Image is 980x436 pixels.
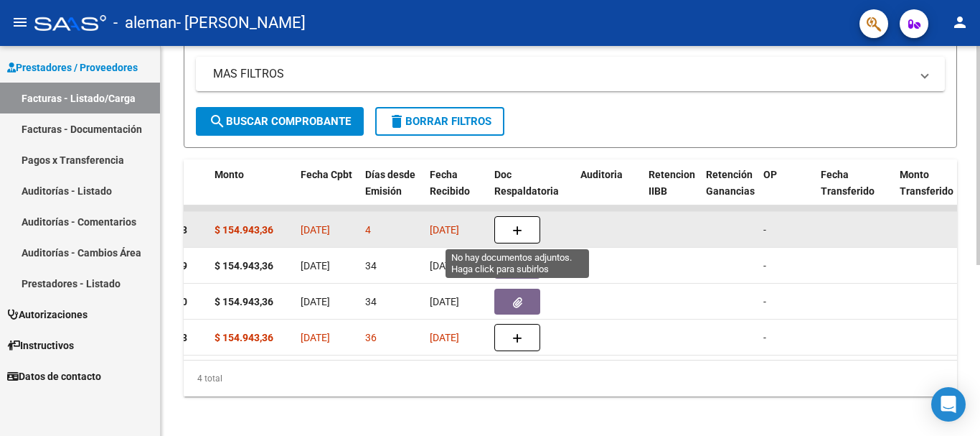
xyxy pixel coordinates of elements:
[301,169,352,180] span: Fecha Cpbt
[430,224,459,236] span: [DATE]
[575,159,643,223] datatable-header-cell: Auditoria
[763,260,766,272] span: -
[301,296,330,307] span: [DATE]
[176,7,306,39] span: - [PERSON_NAME]
[7,307,88,323] span: Autorizaciones
[430,169,470,197] span: Fecha Recibido
[763,296,766,307] span: -
[196,57,945,91] mat-expansion-panel-header: MAS FILTROS
[424,159,489,223] datatable-header-cell: Fecha Recibido
[643,159,700,223] datatable-header-cell: Retencion IIBB
[900,169,953,197] span: Monto Transferido
[489,159,575,223] datatable-header-cell: Doc Respaldatoria
[763,169,777,180] span: OP
[295,159,359,223] datatable-header-cell: Fecha Cpbt
[301,260,330,272] span: [DATE]
[184,361,957,396] div: 4 total
[931,387,966,422] div: Open Intercom Messenger
[213,66,910,82] mat-panel-title: MAS FILTROS
[649,169,695,197] span: Retencion IIBB
[951,14,969,31] mat-icon: person
[7,368,101,384] span: Datos de contacto
[215,224,273,236] strong: $ 154.943,36
[215,169,244,180] span: Monto
[113,7,176,39] span: - aleman
[815,159,894,223] datatable-header-cell: Fecha Transferido
[763,332,766,343] span: -
[365,224,371,236] span: 4
[11,14,29,31] mat-icon: menu
[430,296,459,307] span: [DATE]
[209,113,226,130] mat-icon: search
[215,260,273,272] strong: $ 154.943,36
[365,332,377,343] span: 36
[375,107,504,136] button: Borrar Filtros
[215,296,273,307] strong: $ 154.943,36
[758,159,815,223] datatable-header-cell: OP
[301,224,330,236] span: [DATE]
[821,169,875,197] span: Fecha Transferido
[301,332,330,343] span: [DATE]
[359,159,424,223] datatable-header-cell: Días desde Emisión
[494,169,559,197] span: Doc Respaldatoria
[365,260,377,272] span: 34
[209,115,351,128] span: Buscar Comprobante
[7,338,74,353] span: Instructivos
[7,60,138,75] span: Prestadores / Proveedores
[388,115,491,128] span: Borrar Filtros
[430,260,459,272] span: [DATE]
[196,107,364,136] button: Buscar Comprobante
[580,169,623,180] span: Auditoria
[388,113,405,130] mat-icon: delete
[700,159,758,223] datatable-header-cell: Retención Ganancias
[209,159,295,223] datatable-header-cell: Monto
[365,296,377,307] span: 34
[430,332,459,343] span: [DATE]
[365,169,415,197] span: Días desde Emisión
[215,332,273,343] strong: $ 154.943,36
[763,224,766,236] span: -
[894,159,973,223] datatable-header-cell: Monto Transferido
[706,169,755,197] span: Retención Ganancias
